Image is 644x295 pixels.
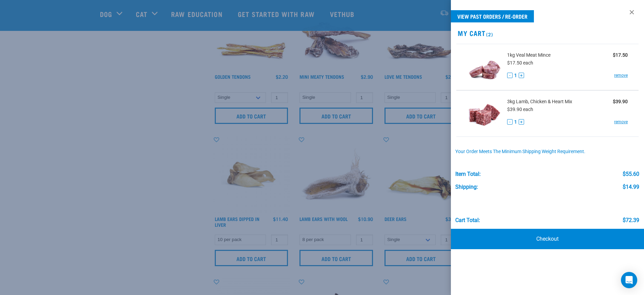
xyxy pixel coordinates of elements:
[451,10,534,22] a: View past orders / re-order
[507,107,533,112] span: $39.90 each
[507,73,513,78] button: -
[614,72,628,78] a: remove
[623,171,639,177] div: $55.60
[455,171,481,177] div: Item Total:
[519,119,524,125] button: +
[451,229,644,249] a: Checkout
[455,184,478,190] div: Shipping:
[507,52,550,59] span: 1kg Veal Meat Mince
[621,272,637,288] div: Open Intercom Messenger
[455,217,480,223] div: Cart total:
[613,99,628,104] strong: $39.90
[623,217,639,223] div: $72.39
[614,119,628,125] a: remove
[455,149,639,154] div: Your order meets the minimum shipping weight requirement.
[507,119,513,125] button: -
[467,50,502,85] img: Veal Meat Mince
[485,33,493,35] span: (2)
[623,184,639,190] div: $14.99
[507,60,533,66] span: $17.50 each
[519,73,524,78] button: +
[467,96,502,131] img: Lamb, Chicken & Heart Mix
[451,29,644,37] h2: My Cart
[507,98,572,105] span: 3kg Lamb, Chicken & Heart Mix
[613,52,628,58] strong: $17.50
[514,72,517,79] span: 1
[514,118,517,126] span: 1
